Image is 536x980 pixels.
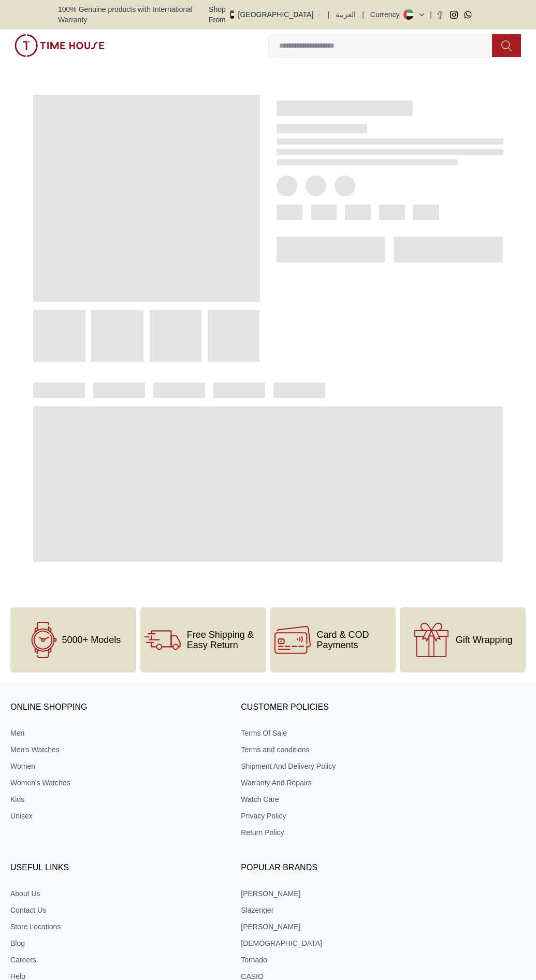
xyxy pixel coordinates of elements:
h3: USEFUL LINKS [10,860,218,876]
a: Women's Watches [10,778,218,788]
a: Blog [10,938,218,948]
a: Terms Of Sale [241,728,448,738]
a: Instagram [450,11,458,19]
img: United Arab Emirates [230,10,234,19]
a: Terms and conditions [241,744,448,755]
a: Return Policy [241,827,448,838]
button: العربية [336,9,356,20]
a: Men's Watches [10,744,218,755]
a: [PERSON_NAME] [241,888,448,899]
a: Privacy Policy [241,811,448,821]
a: [DEMOGRAPHIC_DATA] [241,938,448,948]
span: | [430,9,432,20]
a: [PERSON_NAME] [241,922,448,932]
span: | [328,9,330,20]
button: Shop From[GEOGRAPHIC_DATA] [209,4,322,25]
a: Facebook [436,11,444,19]
a: Whatsapp [464,11,472,19]
span: 100% Genuine products with International Warranty [58,4,209,25]
span: Gift Wrapping [456,635,513,645]
a: Women [10,761,218,771]
h3: ONLINE SHOPPING [10,700,218,715]
a: Unisex [10,811,218,821]
a: Tornado [241,955,448,965]
a: Shipment And Delivery Policy [241,761,448,771]
a: Careers [10,955,218,965]
span: Free Shipping & Easy Return [187,630,262,650]
a: Men [10,728,218,738]
span: Card & COD Payments [317,630,392,650]
h3: CUSTOMER POLICIES [241,700,448,715]
span: 5000+ Models [62,635,121,645]
a: Slazenger [241,905,448,915]
a: Contact Us [10,905,218,915]
span: | [362,9,364,20]
a: Watch Care [241,794,448,805]
img: ... [15,34,105,57]
a: Warranty And Repairs [241,778,448,788]
div: Currency [370,9,404,20]
h3: Popular Brands [241,860,448,876]
a: Store Locations [10,922,218,932]
a: About Us [10,888,218,899]
a: Kids [10,794,218,805]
